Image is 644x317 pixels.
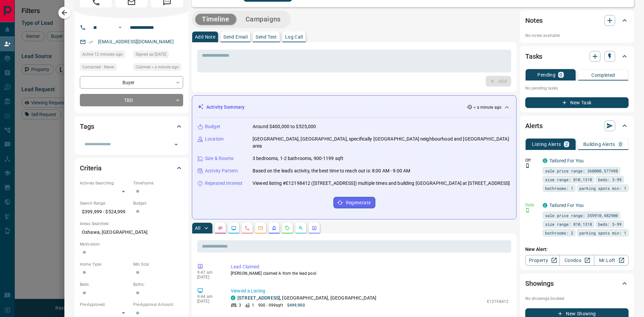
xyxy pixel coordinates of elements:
button: New Task [525,97,629,108]
span: parking spots min: 1 [579,229,626,236]
h2: Showings [525,278,554,289]
p: Activity Pattern [205,167,238,174]
h2: Tasks [525,51,542,62]
p: 0 [559,72,562,77]
p: Pre-Approved: [80,302,130,308]
span: Claimed < a minute ago [136,64,179,70]
p: Beds: [80,281,130,287]
div: TBD [80,94,183,106]
p: Send Email [223,35,248,39]
div: Criteria [80,160,183,176]
span: bathrooms: 1 [545,185,573,192]
span: parking spots min: 1 [579,185,626,192]
p: Building Alerts [583,142,615,147]
span: size range: 810,1318 [545,176,592,183]
p: Actively Searching: [80,180,130,186]
div: Tue Aug 19 2025 [80,51,130,60]
div: Tags [80,118,183,135]
span: beds: 3-99 [598,221,622,227]
a: Tailored For You [549,203,584,208]
p: Home Type: [80,261,130,267]
svg: Opportunities [298,225,304,231]
p: [DATE] [197,275,221,279]
span: Signed up [DATE] [136,51,166,58]
svg: Notes [218,225,223,231]
p: 1 [252,302,254,308]
p: Search Range: [80,200,130,206]
p: 9:47 am [197,270,221,275]
p: [GEOGRAPHIC_DATA], [GEOGRAPHIC_DATA], specifically [GEOGRAPHIC_DATA] neighbourhood and [GEOGRAPHI... [253,136,511,150]
p: Timeframe: [133,180,183,186]
p: 900 - 999 sqft [258,302,283,308]
div: condos.ca [543,158,547,163]
span: Active 12 minutes ago [82,51,123,58]
p: Around $400,000 to $525,000 [253,123,316,130]
svg: Email Verified [89,40,93,44]
p: Min Size: [133,261,183,267]
p: 9:44 am [197,294,221,299]
p: Log Call [285,35,303,39]
p: 2 [565,142,568,147]
a: [EMAIL_ADDRESS][DOMAIN_NAME] [98,39,174,44]
p: 3 [239,302,241,308]
p: $399,999 - $524,999 [80,206,130,217]
p: Lead Claimed [231,263,508,270]
svg: Push Notification Only [525,208,530,213]
p: Based on the lead's activity, the best time to reach out is: 8:00 AM - 9:00 AM [253,167,410,174]
p: [PERSON_NAME] claimed A from the lead pool [231,270,508,276]
p: 3 bedrooms, 1-2 bathrooms, 900-1199 sqft [253,155,343,162]
div: Buyer [80,76,183,89]
a: Tailored For You [549,158,584,163]
p: New Alert: [525,246,629,253]
p: No notes available [525,33,629,39]
p: Pending [537,72,555,77]
div: condos.ca [231,296,235,300]
svg: Agent Actions [312,225,317,231]
p: Areas Searched: [80,221,183,227]
p: , [GEOGRAPHIC_DATA], [GEOGRAPHIC_DATA] [237,295,376,302]
p: Pre-Approval Amount: [133,302,183,308]
span: sale price range: 360000,577498 [545,167,618,174]
div: Alerts [525,118,629,134]
svg: Emails [258,225,263,231]
svg: Lead Browsing Activity [231,225,236,231]
button: Campaigns [239,14,287,25]
svg: Listing Alerts [271,225,277,231]
button: Open [171,140,181,149]
p: Add Note [195,35,215,39]
h2: Alerts [525,120,543,131]
p: No showings booked [525,296,629,302]
p: Viewed a Listing [231,287,508,295]
p: < a minute ago [474,104,501,110]
p: Completed [591,73,615,77]
a: [STREET_ADDRESS] [237,295,280,301]
a: Condos [559,255,594,266]
button: Timeline [195,14,236,25]
p: Repeated Interest [205,180,243,187]
div: Activity Summary< a minute ago [198,101,511,113]
p: All [195,226,200,230]
p: Location [205,136,224,143]
h2: Notes [525,15,543,26]
p: No pending tasks [525,83,629,93]
button: Regenerate [333,197,375,208]
p: Budget [205,123,220,130]
p: Viewed listing #E12198412 ([STREET_ADDRESS]) multiple times and building [GEOGRAPHIC_DATA] at [ST... [253,180,510,187]
h2: Tags [80,121,94,132]
div: Notes [525,12,629,29]
svg: Push Notification Only [525,163,530,168]
p: Listing Alerts [532,142,561,147]
div: Showings [525,275,629,292]
p: Motivation: [80,241,183,247]
p: E12198412 [487,299,508,305]
p: $499,900 [287,302,305,308]
p: Size & Rooms [205,155,234,162]
p: Activity Summary [206,104,245,111]
p: Baths: [133,281,183,287]
div: Mon Apr 12 2021 [133,51,183,60]
p: Off [525,157,539,163]
p: Budget: [133,200,183,206]
h2: Criteria [80,163,102,173]
svg: Requests [285,225,290,231]
p: Oshawa, [GEOGRAPHIC_DATA] [80,227,183,238]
